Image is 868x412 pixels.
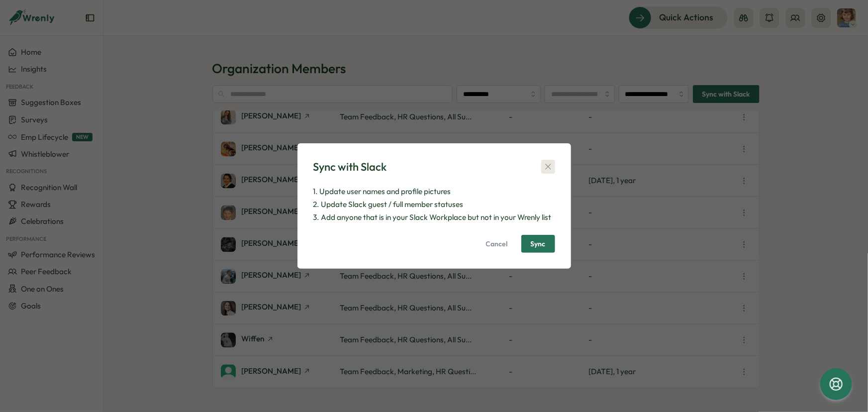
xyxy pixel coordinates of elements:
[477,235,517,253] button: Cancel
[521,235,555,253] button: Sync
[321,212,552,223] span: Add anyone that is in your Slack Workplace but not in your Wrenly list
[320,186,451,197] span: Update user names and profile pictures
[313,199,319,210] span: 2.
[313,186,318,197] span: 1.
[313,159,387,175] div: Sync with Slack
[531,240,546,247] span: Sync
[486,235,508,252] span: Cancel
[321,199,464,210] span: Update Slack guest / full member statuses
[313,212,319,223] span: 3.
